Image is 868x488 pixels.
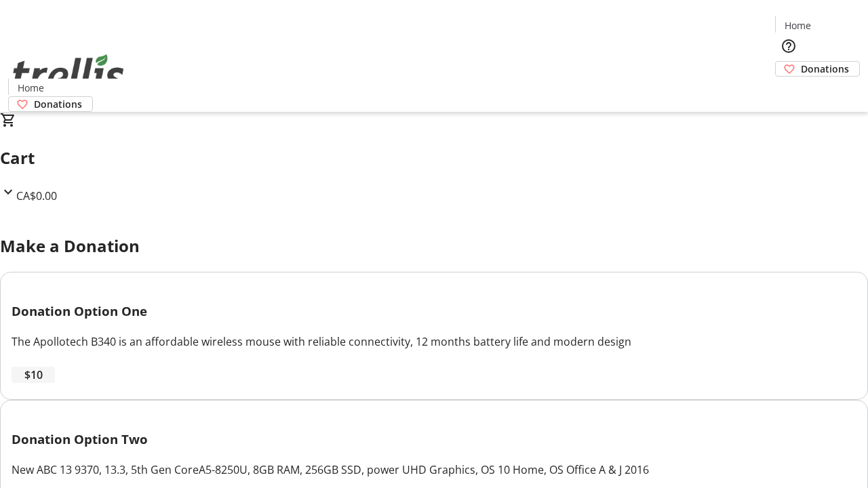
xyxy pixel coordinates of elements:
a: Donations [775,61,860,77]
a: Home [776,18,819,33]
a: Donations [8,96,93,112]
img: Orient E2E Organization UZ4tP1Dm5l's Logo [8,39,129,107]
h3: Donation Option One [12,302,856,321]
span: Home [785,18,811,33]
span: Donations [34,97,82,111]
h3: Donation Option Two [12,430,856,449]
span: Home [18,81,44,95]
button: Help [775,33,802,60]
button: Cart [775,77,802,104]
span: $10 [24,367,43,383]
div: New ABC 13 9370, 13.3, 5th Gen CoreA5-8250U, 8GB RAM, 256GB SSD, power UHD Graphics, OS 10 Home, ... [12,462,856,478]
a: Home [9,81,52,95]
span: Donations [801,62,849,76]
span: CA$0.00 [16,188,57,203]
div: The Apollotech B340 is an affordable wireless mouse with reliable connectivity, 12 months battery... [12,333,856,350]
button: $10 [12,367,55,383]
